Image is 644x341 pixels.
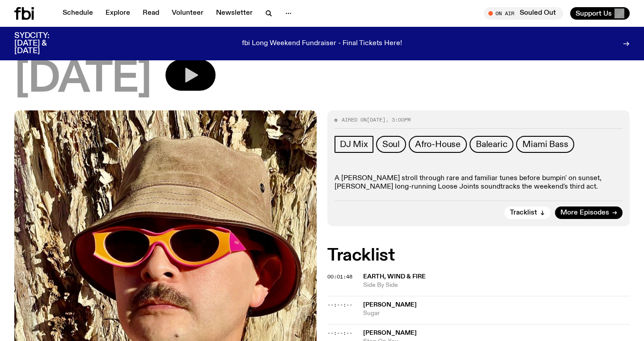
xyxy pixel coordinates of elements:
a: Newsletter [211,7,258,20]
span: Soul [382,139,400,149]
span: [PERSON_NAME] [363,330,417,336]
a: Balearic [470,136,513,153]
a: DJ Mix [335,136,373,153]
span: Earth, Wind & Fire [363,274,426,280]
span: [DATE] [367,116,386,123]
a: Explore [100,7,136,20]
a: Afro-House [409,136,467,153]
span: 00:01:48 [327,273,352,280]
span: DJ Mix [340,139,368,149]
a: Read [137,7,165,20]
span: Afro-House [415,139,461,149]
span: , 3:00pm [386,116,411,123]
span: Side By Side [363,281,630,290]
span: More Episodes [560,210,609,216]
p: A [PERSON_NAME] stroll through rare and familiar tunes before bumpin' on sunset, [PERSON_NAME] lo... [335,174,623,191]
span: Sugar [363,309,630,318]
span: Aired on [342,116,367,123]
span: Balearic [476,139,507,149]
span: Tracklist [510,210,537,216]
button: Support Us [570,7,630,20]
h3: SYDCITY: [DATE] & [DATE] [14,32,72,55]
span: [DATE] [14,59,151,100]
button: 00:01:48 [327,274,352,279]
button: On AirSouled Out [484,7,563,20]
a: Miami Bass [516,136,574,153]
span: Support Us [576,9,612,17]
p: fbi Long Weekend Fundraiser - Final Tickets Here! [242,40,402,48]
span: [PERSON_NAME] [363,302,417,308]
h2: Tracklist [327,248,630,264]
a: Volunteer [166,7,209,20]
span: Miami Bass [522,139,568,149]
a: Schedule [57,7,98,20]
a: More Episodes [555,206,623,219]
span: --:--:-- [327,301,352,308]
a: Soul [376,136,406,153]
button: Tracklist [504,206,551,219]
span: --:--:-- [327,329,352,337]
